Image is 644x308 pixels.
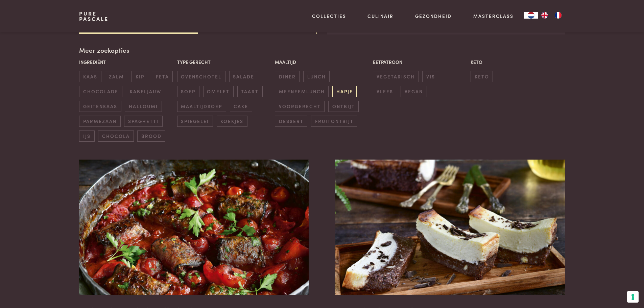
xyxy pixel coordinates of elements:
span: spiegelei [177,116,213,127]
div: Language [524,12,538,19]
span: hapje [332,86,357,97]
span: taart [237,86,263,97]
a: Collecties [312,13,346,20]
span: koekjes [217,116,247,127]
span: chocola [98,131,134,142]
span: cake [230,101,252,112]
span: geitenkaas [79,101,121,112]
p: Eetpatroon [373,58,467,66]
span: vegan [401,86,427,97]
span: vis [422,71,439,82]
button: Uw voorkeuren voor toestemming voor trackingtechnologieën [627,291,639,303]
p: Keto [471,58,565,66]
a: EN [538,12,551,19]
a: NL [524,12,538,19]
span: ontbijt [328,101,359,112]
span: omelet [203,86,234,97]
span: diner [275,71,300,82]
span: parmezaan [79,116,120,127]
span: feta [152,71,173,82]
span: salade [229,71,258,82]
aside: Language selected: Nederlands [524,12,565,19]
span: voorgerecht [275,101,325,112]
span: spaghetti [124,116,162,127]
p: Type gerecht [177,58,271,66]
a: Gezondheid [415,13,452,20]
span: vlees [373,86,397,97]
a: FR [551,12,565,19]
span: kaas [79,71,101,82]
span: vegetarisch [373,71,419,82]
a: Masterclass [473,13,514,20]
span: ijs [79,131,94,142]
a: PurePascale [79,11,109,22]
span: meeneemlunch [275,86,329,97]
p: Ingrediënt [79,58,173,66]
a: Culinair [367,13,393,20]
img: Brownie-cheesecake [335,160,565,295]
span: soep [177,86,199,97]
span: ovenschotel [177,71,225,82]
span: dessert [275,116,307,127]
span: kabeljauw [126,86,165,97]
img: Aubergine-gehaktrolletjes in tomatensaus [79,160,308,295]
span: kip [132,71,148,82]
span: keto [471,71,493,82]
p: Maaltijd [275,58,369,66]
ul: Language list [538,12,565,19]
span: brood [137,131,165,142]
span: fruitontbijt [311,116,357,127]
span: lunch [303,71,330,82]
span: maaltijdsoep [177,101,226,112]
span: halloumi [125,101,162,112]
span: chocolade [79,86,122,97]
span: zalm [105,71,128,82]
